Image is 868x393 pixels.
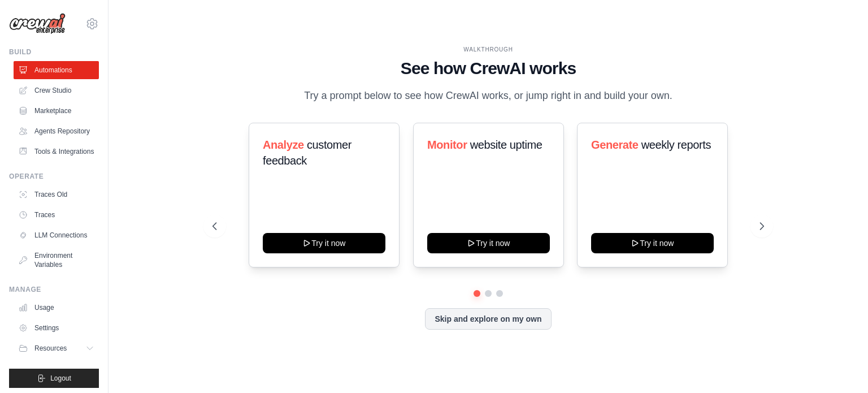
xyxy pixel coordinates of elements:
[14,142,99,161] a: Tools & Integrations
[14,226,99,244] a: LLM Connections
[263,139,304,151] span: Analyze
[14,102,99,120] a: Marketplace
[427,233,550,253] button: Try it now
[641,139,711,151] span: weekly reports
[14,247,99,274] a: Environment Variables
[14,61,99,79] a: Automations
[9,47,99,57] div: Build
[9,13,66,34] img: Logo
[425,308,551,330] button: Skip and explore on my own
[9,369,99,388] button: Logout
[591,139,639,151] span: Generate
[9,172,99,181] div: Operate
[470,139,542,151] span: website uptime
[9,285,99,294] div: Manage
[14,81,99,100] a: Crew Studio
[14,122,99,140] a: Agents Repository
[427,139,467,151] span: Monitor
[34,344,67,353] span: Resources
[212,58,764,79] h1: See how CrewAI works
[298,88,678,104] p: Try a prompt below to see how CrewAI works, or jump right in and build your own.
[212,45,764,54] div: WALKTHROUGH
[14,299,99,317] a: Usage
[591,233,714,253] button: Try it now
[14,339,99,357] button: Resources
[263,139,351,167] span: customer feedback
[14,185,99,204] a: Traces Old
[14,319,99,337] a: Settings
[14,206,99,224] a: Traces
[50,374,71,383] span: Logout
[263,233,385,253] button: Try it now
